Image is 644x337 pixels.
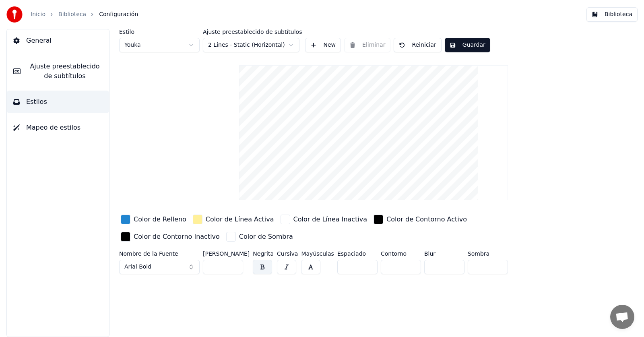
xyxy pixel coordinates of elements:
label: Espaciado [337,251,378,256]
label: Cursiva [277,251,298,256]
button: Estilos [7,91,109,113]
span: Ajuste preestablecido de subtítulos [27,62,103,81]
span: Mapeo de estilos [26,123,80,132]
div: Color de Relleno [134,215,186,224]
label: Estilo [119,29,200,35]
label: Ajuste preestablecido de subtítulos [203,29,302,35]
label: Negrita [253,251,274,256]
span: General [26,36,52,45]
button: Guardar [445,38,490,52]
div: Color de Línea Activa [206,215,274,224]
button: Color de Línea Activa [191,213,276,226]
label: Blur [424,251,464,256]
div: Color de Contorno Activo [386,215,467,224]
span: Configuración [99,10,138,19]
label: [PERSON_NAME] [203,251,250,256]
label: Sombra [468,251,508,256]
a: Biblioteca [58,10,86,19]
a: Inicio [31,10,45,19]
button: New [305,38,341,52]
div: Color de Sombra [239,232,293,242]
button: Color de Línea Inactiva [279,213,369,226]
button: Color de Contorno Inactivo [119,230,221,243]
button: Reiniciar [394,38,441,52]
button: General [7,29,109,52]
div: Chat abierto [610,305,634,329]
div: Color de Línea Inactiva [293,215,367,224]
button: Biblioteca [586,7,638,22]
button: Color de Relleno [119,213,188,226]
div: Color de Contorno Inactivo [134,232,220,242]
button: Mapeo de estilos [7,116,109,139]
label: Mayúsculas [301,251,334,256]
img: youka [6,6,23,23]
button: Ajuste preestablecido de subtítulos [7,55,109,87]
label: Contorno [381,251,421,256]
span: Estilos [26,97,47,107]
button: Color de Sombra [225,230,295,243]
nav: breadcrumb [31,10,138,19]
label: Nombre de la Fuente [119,251,200,256]
span: Arial Bold [124,263,151,271]
button: Color de Contorno Activo [372,213,469,226]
